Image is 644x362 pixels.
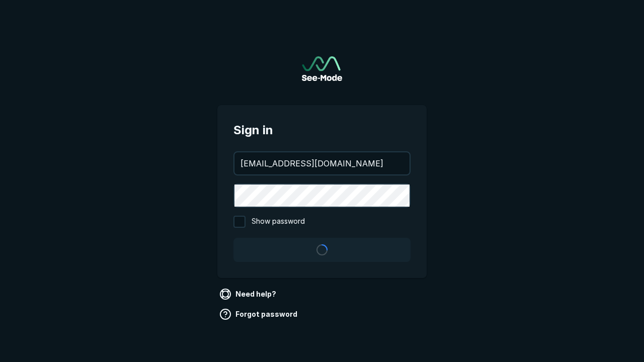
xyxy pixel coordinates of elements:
span: Sign in [233,121,411,139]
a: Forgot password [217,306,301,322]
img: See-Mode Logo [302,56,342,81]
input: your@email.com [234,152,410,174]
span: Show password [252,216,305,228]
a: Need help? [217,286,280,302]
a: Go to sign in [302,56,342,81]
